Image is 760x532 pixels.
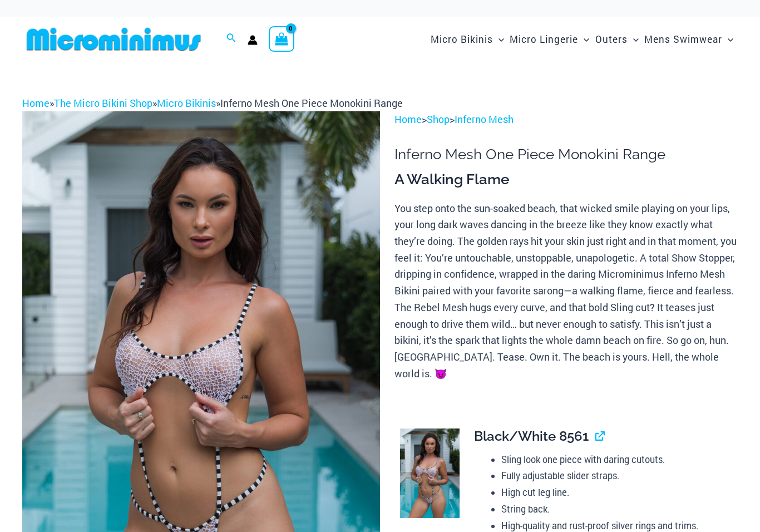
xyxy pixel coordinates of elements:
a: Mens SwimwearMenu ToggleMenu Toggle [641,22,736,56]
a: Home [394,112,422,126]
span: Outers [595,25,628,53]
a: Search icon link [226,32,236,46]
span: Mens Swimwear [644,25,722,53]
a: Home [22,96,50,110]
h3: A Walking Flame [394,170,738,189]
span: Inferno Mesh One Piece Monokini Range [220,96,403,110]
a: Inferno Mesh [455,112,514,126]
li: Fully adjustable slider straps. [501,467,729,484]
a: View Shopping Cart, empty [269,26,294,52]
img: MM SHOP LOGO FLAT [22,27,205,52]
span: Menu Toggle [493,25,504,53]
h1: Inferno Mesh One Piece Monokini Range [394,146,738,163]
p: You step onto the sun-soaked beach, that wicked smile playing on your lips, your long dark waves ... [394,200,738,382]
span: Menu Toggle [722,25,733,53]
li: String back. [501,501,729,518]
span: Black/White 8561 [474,428,589,444]
span: Menu Toggle [628,25,639,53]
nav: Site Navigation [426,21,738,58]
li: Sling look one piece with daring cutouts. [501,451,729,468]
a: Shop [427,112,450,126]
img: Inferno Mesh Black White 8561 One Piece [400,428,460,518]
a: Micro LingerieMenu ToggleMenu Toggle [507,22,592,56]
p: > > [394,111,738,128]
li: High cut leg line. [501,484,729,501]
span: Menu Toggle [578,25,589,53]
a: Micro BikinisMenu ToggleMenu Toggle [428,22,507,56]
span: Micro Lingerie [510,25,578,53]
a: The Micro Bikini Shop [54,96,152,110]
a: Account icon link [248,35,258,45]
a: OutersMenu ToggleMenu Toggle [593,22,641,56]
a: Micro Bikinis [157,96,216,110]
span: Micro Bikinis [431,25,493,53]
span: » » » [22,96,403,110]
